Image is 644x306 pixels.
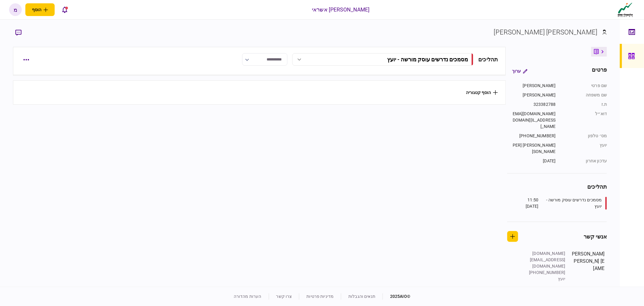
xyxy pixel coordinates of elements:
[540,197,602,210] div: מסמכים נדרשים עוסק מורשה - יועץ
[526,276,565,282] div: יועץ
[512,83,556,89] div: [PERSON_NAME]
[515,197,607,210] a: מסמכים נדרשים עוסק מורשה - יועץ11:50 [DATE]
[466,90,498,95] button: הוסף קטגוריה
[592,66,607,76] div: פרטים
[478,55,498,63] div: תהליכים
[494,27,598,37] div: [PERSON_NAME] [PERSON_NAME]
[9,3,22,16] button: מ
[562,158,607,164] div: עדכון אחרון
[306,294,334,299] a: מדיניות פרטיות
[25,3,55,16] button: פתח תפריט להוספת לקוח
[507,183,607,191] div: תהליכים
[512,133,556,139] div: [PHONE_NUMBER]
[383,293,410,300] div: © 2025 AIO
[584,233,607,241] div: אנשי קשר
[512,142,556,155] div: [PERSON_NAME] [PERSON_NAME]
[312,6,370,14] div: [PERSON_NAME] אשראי
[562,111,607,130] div: דוא״ל
[234,294,261,299] a: הערות מהדורה
[276,294,292,299] a: צרו קשר
[526,250,565,269] div: [DOMAIN_NAME][EMAIL_ADDRESS][DOMAIN_NAME]
[387,56,468,63] div: מסמכים נדרשים עוסק מורשה - יועץ
[512,158,556,164] div: [DATE]
[512,111,556,130] div: [DOMAIN_NAME][EMAIL_ADDRESS][DOMAIN_NAME]
[562,83,607,89] div: שם פרטי
[571,250,604,282] div: [PERSON_NAME] [PERSON_NAME]
[617,2,634,17] img: client company logo
[562,133,607,139] div: מס׳ טלפון
[562,92,607,98] div: שם משפחה
[512,92,556,98] div: [PERSON_NAME]
[526,269,565,276] div: [PHONE_NUMBER]
[562,101,607,108] div: ת.ז
[292,53,473,66] button: מסמכים נדרשים עוסק מורשה - יועץ
[512,101,556,108] div: 323382788
[58,3,71,16] button: פתח רשימת התראות
[507,66,532,76] button: ערוך
[562,142,607,155] div: יועץ
[515,197,538,210] div: 11:50 [DATE]
[348,294,375,299] a: תנאים והגבלות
